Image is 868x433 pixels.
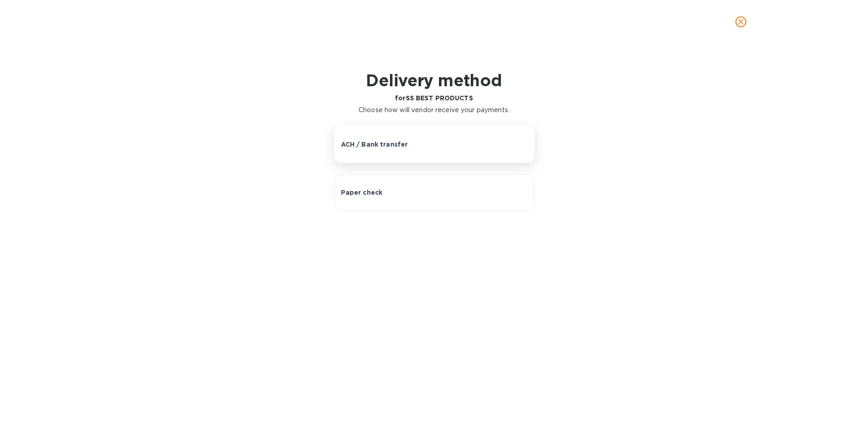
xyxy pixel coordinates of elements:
p: Choose how will vendor receive your payments. [359,105,509,115]
h1: Delivery method [359,71,509,90]
button: close [730,11,752,33]
button: ACH / Bank transfer [334,126,534,163]
b: for SS BEST PRODUCTS [395,94,473,102]
p: Paper check [341,188,383,197]
p: ACH / Bank transfer [341,140,408,149]
button: Paper check [334,174,534,211]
